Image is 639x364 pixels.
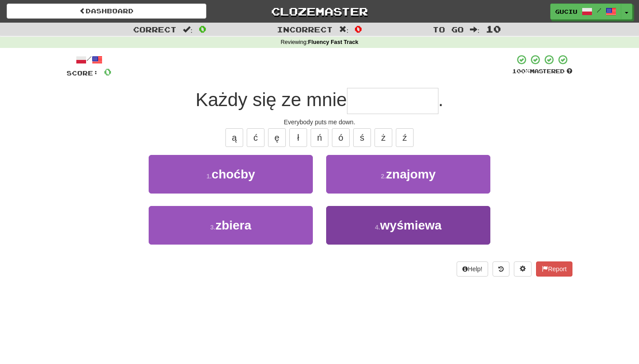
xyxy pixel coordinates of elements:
span: choćby [212,167,255,181]
button: ź [396,128,414,147]
span: To go [433,25,464,34]
span: Incorrect [277,25,333,34]
span: Każdy się ze mnie [196,89,347,110]
strong: Fluency Fast Track [308,39,358,45]
button: ś [353,128,371,147]
span: 0 [104,66,111,77]
span: zbiera [215,218,251,232]
button: ę [268,128,286,147]
small: 1 . [206,173,212,180]
span: / [597,7,601,13]
a: Guciu / [550,4,621,20]
button: ć [247,128,264,147]
span: 0 [355,24,362,34]
span: 100 % [512,67,530,75]
div: / [67,54,111,65]
div: Everybody puts me down. [67,118,572,127]
button: ń [311,128,328,147]
span: 0 [199,24,206,34]
span: Correct [133,25,177,34]
a: Dashboard [7,4,206,19]
button: ó [332,128,350,147]
small: 4 . [375,224,380,231]
button: Round history (alt+y) [493,261,509,277]
span: wyśmiewa [380,218,442,232]
button: ż [375,128,392,147]
button: ą [225,128,243,147]
div: Mastered [512,67,572,75]
span: : [183,26,193,33]
small: 2 . [381,173,386,180]
span: Score: [67,69,99,77]
span: 10 [486,24,501,34]
button: ł [289,128,307,147]
span: Guciu [555,8,577,16]
small: 3 . [210,224,216,231]
button: Help! [457,261,488,277]
span: : [470,26,480,33]
button: 3.zbiera [149,206,313,245]
button: 1.choćby [149,155,313,194]
a: Clozemaster [220,4,419,19]
span: : [339,26,349,33]
button: 4.wyśmiewa [326,206,490,245]
span: . [438,89,444,110]
button: 2.znajomy [326,155,490,194]
button: Report [536,261,572,277]
span: znajomy [386,167,436,181]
